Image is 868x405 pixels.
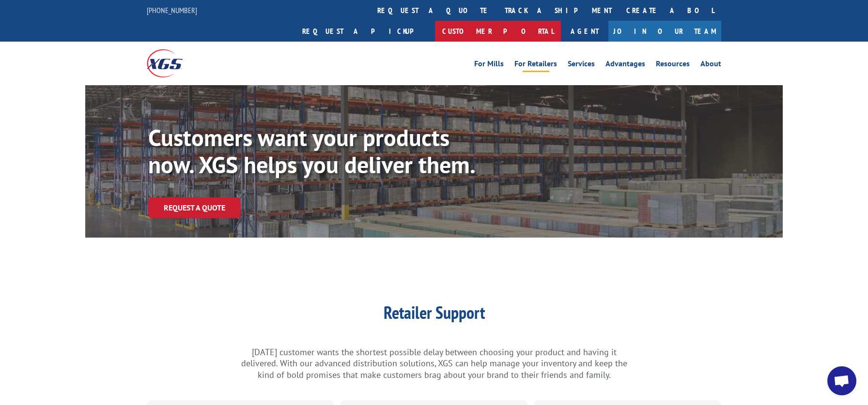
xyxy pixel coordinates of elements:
a: About [700,60,721,71]
a: Resources [656,60,690,71]
a: Request a pickup [295,21,435,42]
p: Customers want your products now. XGS helps you deliver them. [148,124,496,178]
a: Join Our Team [608,21,721,42]
a: Advantages [605,60,645,71]
a: [PHONE_NUMBER] [147,5,197,15]
a: Customer Portal [435,21,561,42]
a: Services [568,60,595,71]
p: [DATE] customer wants the shortest possible delay between choosing your product and having it del... [240,346,628,381]
a: Request a Quote [148,197,241,218]
h1: Retailer Support [240,304,628,326]
a: For Retailers [514,60,557,71]
a: For Mills [474,60,504,71]
a: Agent [561,21,608,42]
div: Open chat [827,366,856,395]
